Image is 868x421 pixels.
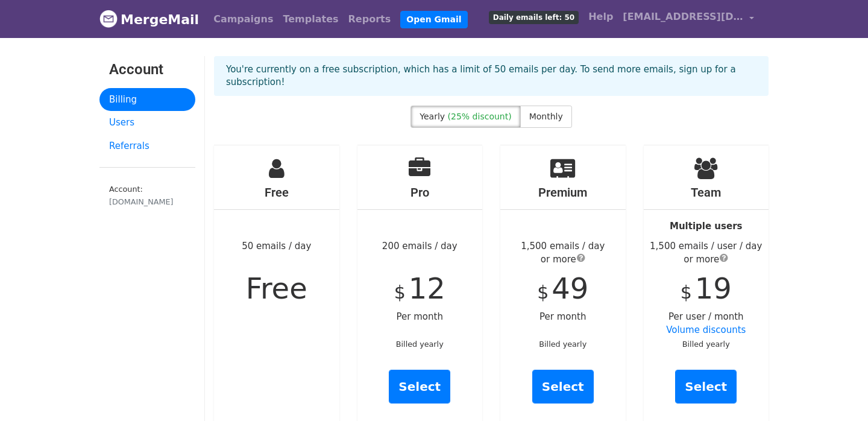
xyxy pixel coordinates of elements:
a: Select [675,370,737,404]
a: Daily emails left: 50 [484,5,583,29]
span: 19 [695,271,732,305]
a: Billing [99,88,195,112]
a: Help [583,5,618,29]
h4: Free [214,185,339,200]
h4: Premium [500,185,626,200]
div: [DOMAIN_NAME] [109,196,186,207]
a: Open Gmail [400,11,467,28]
h3: Account [109,61,186,78]
span: Daily emails left: 50 [489,11,579,24]
small: Billed yearly [682,340,730,349]
a: MergeMail [99,7,199,32]
a: Reports [344,7,396,31]
div: 1,500 emails / user / day or more [644,239,769,267]
a: Referrals [99,135,195,158]
span: [EMAIL_ADDRESS][DOMAIN_NAME] [623,10,743,24]
a: Select [389,370,450,404]
span: 49 [552,271,588,305]
strong: Multiple users [670,221,742,232]
h4: Pro [357,185,483,200]
span: 12 [409,271,445,305]
span: Yearly [420,112,445,121]
p: You're currently on a free subscription, which has a limit of 50 emails per day. To send more ema... [226,63,756,89]
span: Free [246,271,307,305]
a: Select [532,370,594,404]
small: Account: [109,185,186,207]
span: Monthly [529,112,563,121]
span: $ [681,282,692,303]
h4: Team [644,185,769,200]
div: 1,500 emails / day or more [500,239,626,267]
a: Volume discounts [666,324,746,335]
a: Users [99,111,195,135]
img: MergeMail logo [99,10,118,28]
span: $ [394,282,406,303]
span: $ [537,282,549,303]
span: (25% discount) [448,112,512,121]
a: [EMAIL_ADDRESS][DOMAIN_NAME] [618,5,759,33]
a: Templates [278,7,343,31]
a: Campaigns [209,7,278,31]
small: Billed yearly [396,340,444,349]
small: Billed yearly [539,340,587,349]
